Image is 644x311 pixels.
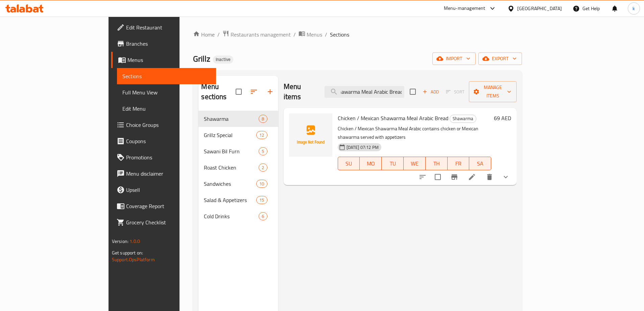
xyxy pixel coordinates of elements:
span: 2 [259,164,267,171]
span: Menus [127,56,211,64]
div: items [259,147,267,155]
span: Sawani Bil Furn [204,147,259,155]
span: Promotions [126,153,211,161]
span: Choice Groups [126,121,211,129]
span: Add [422,88,440,96]
span: FR [450,159,467,169]
a: Menus [111,52,216,68]
span: import [438,54,470,63]
span: Coverage Report [126,202,211,210]
span: Shawarma [450,115,476,123]
span: SA [472,159,488,169]
span: Inactive [213,57,233,62]
span: 15 [257,197,267,203]
div: items [256,196,267,204]
span: Menus [307,30,322,39]
span: Restaurants management [231,30,291,39]
div: [GEOGRAPHIC_DATA] [517,5,562,12]
span: Grillz Special [204,131,256,139]
span: Sort sections [246,84,262,100]
span: Menu disclaimer [126,170,211,178]
div: Inactive [213,55,233,64]
button: FR [448,157,470,170]
span: TH [428,159,445,169]
span: Edit Menu [122,105,211,113]
span: TU [384,159,401,169]
a: Restaurants management [222,30,291,39]
span: k [633,5,635,12]
span: Full Menu View [122,88,211,96]
button: show more [498,169,514,185]
span: Sections [330,30,349,39]
div: Sandwiches10 [198,176,278,192]
span: Sections [122,72,211,80]
div: Shawarma [204,115,259,123]
div: Cold Drinks6 [198,208,278,224]
h6: 69 AED [494,113,511,123]
h2: Menu sections [201,82,235,102]
button: export [478,52,522,65]
button: delete [481,169,498,185]
nav: breadcrumb [193,30,522,39]
a: Menus [299,30,322,39]
img: Chicken / Mexican Shawarma Meal Arabic Bread [289,113,332,157]
button: MO [360,157,382,170]
a: Edit Menu [117,101,216,117]
button: WE [404,157,426,170]
button: Manage items [469,81,517,102]
a: Grocery Checklist [111,214,216,230]
h2: Menu items [284,82,317,102]
button: Branch-specific-item [446,169,462,185]
a: Upsell [111,182,216,198]
nav: Menu sections [198,108,278,227]
div: items [256,180,267,188]
li: / [217,30,220,39]
div: Grillz Special12 [198,127,278,143]
span: 5 [259,148,267,155]
a: Edit Restaurant [111,19,216,36]
span: Add item [420,87,442,97]
span: Roast Chicken [204,163,259,172]
div: items [259,115,267,123]
a: Choice Groups [111,117,216,133]
button: Add [420,87,442,97]
span: Manage items [474,83,511,100]
span: Version: [112,237,128,246]
span: 10 [257,181,267,187]
a: Coupons [111,133,216,149]
a: Menu disclaimer [111,165,216,182]
span: Select section first [442,87,469,97]
span: Get support on: [112,248,143,257]
button: TU [382,157,404,170]
span: 8 [259,116,267,122]
span: Select section [406,85,420,99]
a: Branches [111,36,216,52]
button: Add section [262,84,278,100]
span: SU [341,159,357,169]
button: SU [338,157,360,170]
span: 1.0.0 [129,237,140,246]
span: Grocery Checklist [126,218,211,226]
span: MO [362,159,379,169]
span: Cold Drinks [204,212,259,220]
div: Shawarma8 [198,111,278,127]
a: Coverage Report [111,198,216,214]
div: Sawani Bil Furn5 [198,143,278,159]
span: Edit Restaurant [126,23,211,31]
span: Coupons [126,137,211,145]
a: Full Menu View [117,84,216,101]
input: search [325,86,404,98]
span: Sandwiches [204,180,256,188]
button: sort-choices [414,169,431,185]
span: export [484,54,517,63]
span: Salad & Appetizers [204,196,256,204]
span: [DATE] 07:12 PM [344,144,381,151]
div: items [259,163,267,172]
li: / [325,30,327,39]
button: SA [469,157,491,170]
